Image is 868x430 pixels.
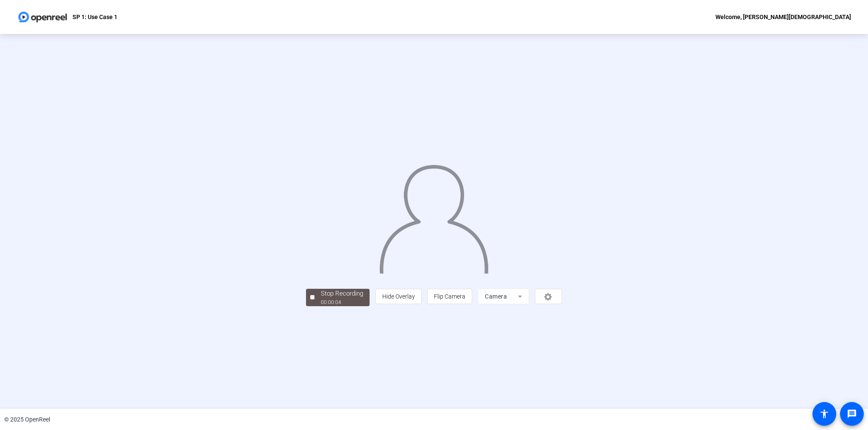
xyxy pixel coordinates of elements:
[72,12,117,22] p: SP 1: Use Case 1
[306,289,370,306] button: Stop Recording00:00:04
[378,158,489,274] img: overlay
[382,293,415,300] span: Hide Overlay
[376,289,422,304] button: Hide Overlay
[4,415,50,424] div: © 2025 OpenReel
[321,289,363,299] div: Stop Recording
[17,8,68,25] img: OpenReel logo
[819,409,829,419] mat-icon: accessibility
[715,12,851,22] div: Welcome, [PERSON_NAME][DEMOGRAPHIC_DATA]
[321,299,363,306] div: 00:00:04
[427,289,472,304] button: Flip Camera
[847,409,857,419] mat-icon: message
[434,293,465,300] span: Flip Camera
